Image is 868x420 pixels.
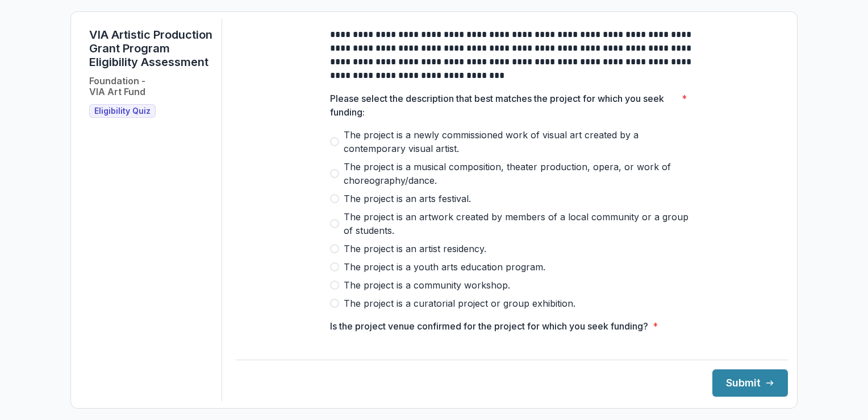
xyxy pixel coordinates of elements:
h1: VIA Artistic Production Grant Program Eligibility Assessment [89,28,212,69]
span: The project is a curatorial project or group exhibition. [344,297,575,310]
p: Is the project venue confirmed for the project for which you seek funding? [330,319,648,333]
span: Eligibility Quiz [94,106,151,116]
span: The project is an arts festival. [344,192,471,205]
button: Submit [712,369,788,397]
span: The project is an artwork created by members of a local community or a group of students. [344,210,694,237]
span: The project is a musical composition, theater production, opera, or work of choreography/dance. [344,160,694,187]
p: Please select the description that best matches the project for which you seek funding: [330,92,677,119]
span: The project is a newly commissioned work of visual art created by a contemporary visual artist. [344,128,694,155]
span: The project is a youth arts education program. [344,260,545,274]
span: The project is an artist residency. [344,242,486,256]
span: The project is a community workshop. [344,278,510,292]
h2: Foundation - VIA Art Fund [89,76,145,97]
